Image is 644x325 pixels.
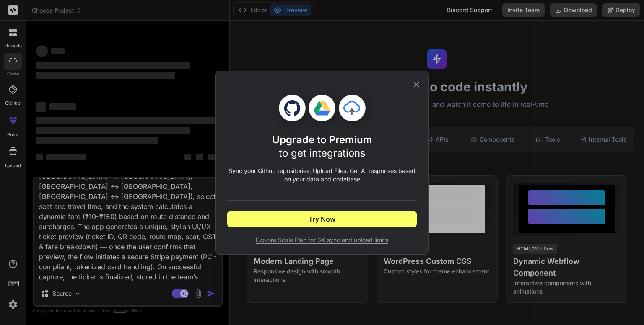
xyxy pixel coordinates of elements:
span: Try Now [309,214,335,224]
p: Sync your Github repositories, Upload Files. Get AI responses based on your data and codebase [227,167,417,183]
button: Try Now [227,211,417,227]
span: to get integrations [279,147,366,159]
span: Explore Scale Plan for 3X sync and upload limits [227,236,417,244]
h1: Upgrade to Premium [272,133,372,160]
